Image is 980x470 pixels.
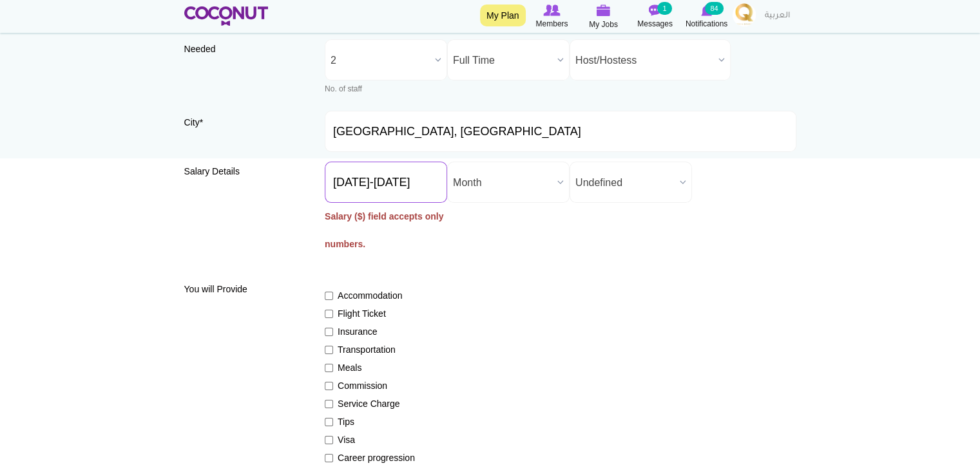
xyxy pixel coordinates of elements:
span: Messages [637,17,673,30]
input: Insurance [325,328,333,336]
a: Browse Members Members [526,3,578,30]
span: This field is required. [200,117,203,127]
input: Meals [325,364,333,372]
p: Ability to work in a fast-paced environment with strong organizational skills. [39,37,572,51]
p: Flexible schedule, including evenings, weekends, and holidays. [39,59,572,73]
input: Salary in USD [325,162,447,203]
label: Accommodation [325,289,419,302]
input: Visa [325,436,333,444]
span: Undefined [575,162,675,203]
input: Commission [325,382,333,390]
p: Please share CV at [DOMAIN_NAME][EMAIL_ADDRESS][DOMAIN_NAME] [13,81,598,95]
input: Tips [325,418,333,426]
input: Flight Ticket [325,310,333,318]
a: My Plan [480,5,526,26]
label: Career progression [325,451,419,464]
label: City [184,116,307,138]
a: My Jobs My Jobs [578,3,629,31]
label: You will Provide [184,283,307,296]
a: Messages Messages 1 [629,3,681,30]
img: Browse Members [543,5,560,16]
p: Professional appearance and positive attitude. [39,15,572,29]
small: 84 [705,2,723,15]
img: Messages [649,5,662,16]
label: Transportation [325,343,419,356]
span: Needed [184,44,216,54]
div: No. of staff [325,84,447,95]
label: Insurance [325,325,419,338]
span: Salary Details [184,166,240,176]
small: 1 [657,2,671,15]
input: Transportation [325,346,333,354]
label: Visa [325,433,419,446]
label: Commission [325,379,419,392]
span: 2 [331,40,430,81]
label: Meals [325,361,419,374]
a: العربية [758,3,796,29]
input: Service Charge [325,400,333,408]
span: Host/Hostess [575,40,713,81]
img: My Jobs [597,5,611,16]
input: Career progression [325,454,333,462]
label: Tips [325,415,419,428]
img: Notifications [701,5,712,16]
a: Notifications Notifications 84 [681,3,733,30]
span: My Jobs [589,18,618,31]
span: Members [535,17,568,30]
span: Notifications [686,17,727,30]
label: Flight Ticket [325,307,419,320]
span: Month [453,162,552,203]
label: Service Charge [325,397,419,410]
input: Accommodation [325,292,333,300]
img: Home [184,6,269,26]
span: Full Time [453,40,552,81]
label: Salary ($) field accepts only numbers. [325,203,447,258]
